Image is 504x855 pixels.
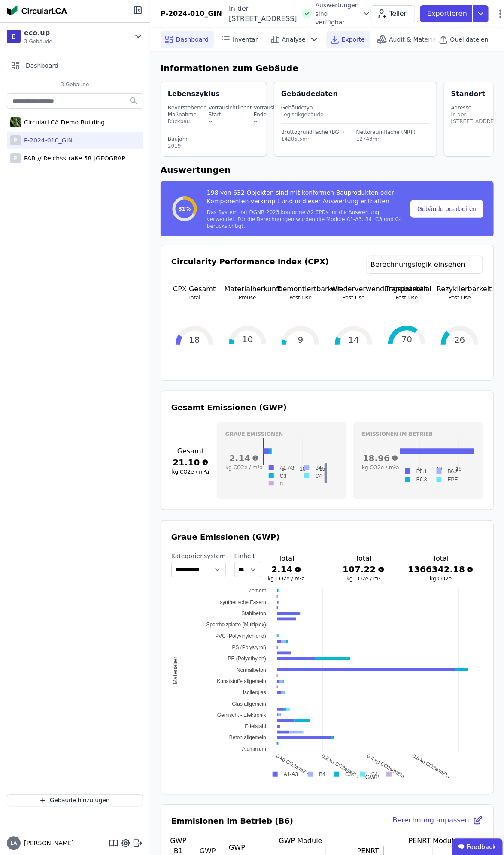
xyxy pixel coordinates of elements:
[10,841,17,846] span: LA
[225,464,263,471] h3: kg CO2e / m²a
[393,816,483,828] div: Berechnung anpassen
[52,81,98,88] span: 3 Gebäude
[171,402,483,414] h3: Gesamt Emissionen (GWP)
[171,816,293,828] h3: Emmisionen im Betrieb (B6)
[277,284,324,294] p: Demontiertbarkeit
[21,118,105,127] div: CircularLCA Demo Building
[281,136,344,142] div: 14205.5m²
[171,256,329,284] h3: Circularity Performance Index (CPX)
[7,5,67,15] img: Concular
[209,104,252,118] div: Vorrausichtlicher Start
[362,431,474,438] h3: Emissionen im betrieb
[10,115,21,129] img: CircularLCA Demo Building
[281,89,437,99] div: Gebäudedaten
[437,294,483,301] p: Post-Use
[416,553,466,564] h3: Total
[261,564,311,576] h3: 2.14
[179,205,191,212] span: 31%
[251,836,350,846] h3: GWP Module
[254,118,298,125] div: --
[451,104,502,111] div: Adresse
[209,118,252,125] div: --
[389,35,460,44] span: Audit & Materialverkauf
[254,104,298,118] div: Vorrausichtliches Ende
[331,284,377,294] p: Wiederverwendungspotential
[222,3,297,24] div: In der [STREET_ADDRESS]
[281,104,430,111] div: Gebäudetyp
[410,200,483,218] button: Gebäude bearbeiten
[371,5,415,22] button: Teilen
[416,564,466,576] h3: 1366342.18
[161,62,494,75] h6: Informationen zum Gebäude
[168,142,261,149] div: 2019
[427,9,469,19] p: Exportieren
[277,294,324,301] p: Post-Use
[225,452,263,464] h3: 2.14
[362,464,399,471] h3: kg CO2e / m²a
[282,35,306,44] span: Analyse
[176,35,209,44] span: Dashboard
[225,431,338,438] h3: Graue Emissionen
[171,284,218,294] p: CPX Gesamt
[225,284,271,294] p: Materialherkunft
[451,111,502,125] div: In der [STREET_ADDRESS]
[168,104,207,118] div: Bevorstehende Maßnahme
[161,9,222,19] div: P-2024-010_GIN
[356,129,416,136] div: Nettoraumfläche (NRF)
[339,576,389,583] h3: kg CO2e / m²
[367,256,483,274] a: Berechnungslogik einsehen
[171,294,218,301] p: Total
[362,452,399,464] h3: 18.96
[171,468,210,475] h3: kg CO2e / m²a
[384,284,430,294] p: Trennbarkeit
[261,576,311,583] h3: kg CO2e / m²a
[171,552,226,560] label: Kategoriensystem
[356,136,416,142] div: 12743m²
[339,564,389,576] h3: 107.22
[7,795,143,807] button: Gebäude hinzufügen
[171,456,210,468] h3: 21.10
[168,136,261,142] div: Baujahr
[225,294,271,301] p: Preuse
[21,154,132,163] div: PAB // Reichsstraße 58 [GEOGRAPHIC_DATA]
[21,839,74,848] span: [PERSON_NAME]
[451,89,485,99] div: Standort
[171,446,210,456] h3: Gesamt
[168,118,207,125] div: Rückbau
[10,153,21,163] div: P
[234,552,261,560] label: Einheit
[161,163,494,176] h6: Auswertungen
[24,38,52,45] span: 3 Gebäude
[316,1,359,27] span: Auswertungen sind verfügbar
[26,61,58,70] span: Dashboard
[384,294,430,301] p: Post-Use
[281,111,430,118] div: Logistikgebäude
[339,553,389,564] h3: Total
[437,284,483,294] p: Rezyklierbarkeit
[168,89,220,99] div: Lebenszyklus
[207,209,409,230] div: Das System hat DGNB 2023 konforme A2 EPDs für die Auswertung verwendet. Für die Berechnungen wurd...
[450,35,489,44] span: Quelldateien
[7,30,21,43] div: E
[233,35,258,44] span: Inventar
[342,35,365,44] span: Exporte
[207,188,409,209] div: 198 von 632 Objekten sind mit konformen Bauprodukten oder Komponenten verknüpft und in dieser Aus...
[281,129,344,136] div: Bruttogrundfläche (BGF)
[261,553,311,564] h3: Total
[331,294,377,301] p: Post-Use
[10,135,21,145] div: P
[24,28,52,38] div: eco.up
[416,576,466,583] h3: kg CO2e
[384,836,483,846] h3: PENRT Module
[21,136,73,145] div: P-2024-010_GIN
[171,531,483,543] h3: Graue Emissionen (GWP)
